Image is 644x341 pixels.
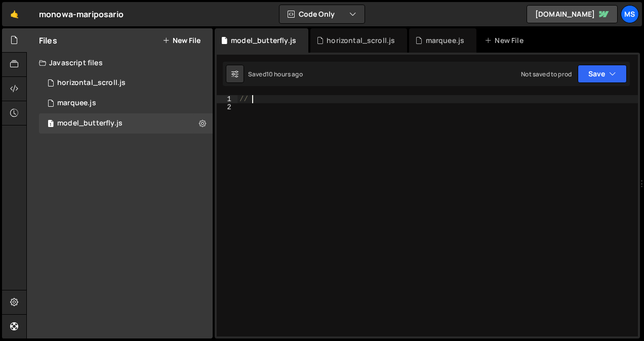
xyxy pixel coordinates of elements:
div: marquee.js [426,35,465,46]
a: [DOMAIN_NAME] [527,5,618,23]
a: 🤙 [2,2,27,26]
div: horizontal_scroll.js [327,35,395,46]
div: Javascript files [27,53,213,73]
a: ms [621,5,639,23]
h2: Files [39,35,57,46]
div: model_butterfly.js [231,35,296,46]
div: monowa-mariposario [39,8,124,20]
div: model_butterfly.js [57,119,123,128]
button: Code Only [279,5,365,23]
div: 2 [217,103,238,111]
div: horizontal_scroll.js [39,73,213,93]
div: 16967/46536.js [39,113,213,134]
div: Saved [248,70,303,78]
div: Not saved to prod [521,70,572,78]
div: New File [485,35,527,46]
div: 16967/46534.js [39,93,213,113]
button: New File [163,36,200,45]
span: 1 [48,120,54,129]
div: 10 hours ago [266,70,303,78]
button: Save [578,65,627,83]
div: horizontal_scroll.js [57,78,126,88]
div: marquee.js [57,99,96,108]
div: 1 [217,95,238,103]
